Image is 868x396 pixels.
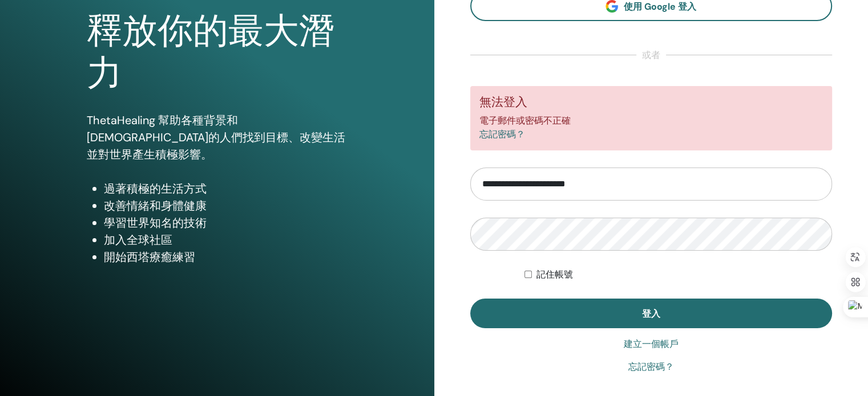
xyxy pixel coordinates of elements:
font: 使用 Google 登入 [624,1,696,13]
a: 建立一個帳戶 [624,337,679,351]
a: 忘記密碼？ [628,360,674,374]
font: 開始西塔療癒練習 [104,250,195,264]
font: 過著積極的生活方式 [104,181,207,196]
font: 忘記密碼？ [628,361,674,372]
a: 忘記密碼？ [479,129,525,140]
font: 釋放你的最大潛力 [87,11,334,93]
font: 建立一個帳戶 [624,338,679,349]
div: 無限期地保持我的身份驗證狀態，或直到我手動註銷 [524,268,832,281]
button: 登入 [470,299,833,328]
font: ThetaHealing 幫助各種背景和[DEMOGRAPHIC_DATA]的人們找到目標、改變生活並對世界產生積極影響。 [87,113,345,162]
font: 學習世界知名的技術 [104,215,207,230]
font: 記住帳號 [536,269,573,280]
font: 加入全球社區 [104,232,172,247]
font: 無法登入 [479,95,527,109]
font: 或者 [642,49,660,61]
font: 登入 [642,308,660,320]
font: 改善情緒和身體健康 [104,198,207,213]
font: 電子郵件或密碼不正確 [479,115,571,126]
